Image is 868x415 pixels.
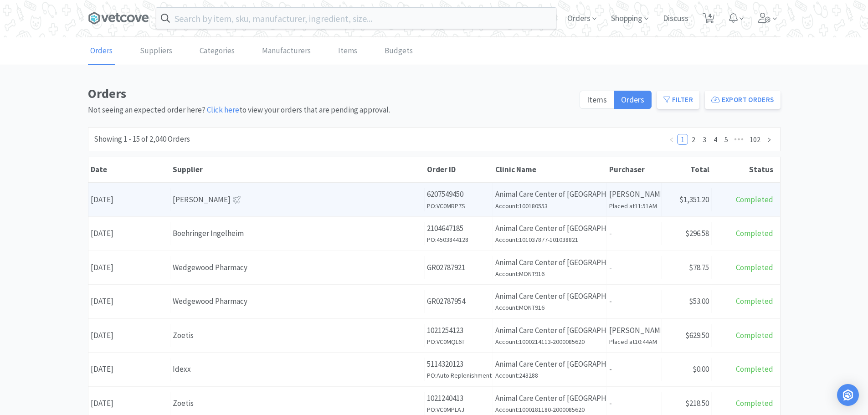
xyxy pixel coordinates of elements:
h6: Account: 243288 [495,370,604,380]
div: [DATE] [88,290,170,313]
span: Completed [736,398,773,408]
div: Not seeing an expected order here? to view your orders that are pending approval. [88,83,574,116]
span: $1,351.20 [679,195,709,205]
p: [PERSON_NAME] [609,188,659,200]
a: Orders [88,37,115,65]
p: 1021254123 [427,324,490,337]
a: Items [336,37,360,65]
div: [DATE] [88,392,170,415]
div: [DATE] [88,358,170,381]
div: Zoetis [173,329,422,342]
input: Search by item, sku, manufacturer, ingredient, size... [156,8,556,29]
i: icon: right [766,137,772,143]
p: GR02787954 [427,295,490,307]
h1: Orders [88,83,574,104]
p: - [609,295,659,307]
span: $53.00 [689,296,709,306]
i: icon: left [669,137,674,143]
span: $78.75 [689,262,709,272]
div: Order ID [427,164,491,174]
a: 4 [710,134,720,144]
a: Budgets [382,37,415,65]
div: Idexx [173,363,422,375]
div: Clinic Name [495,164,605,174]
div: Showing 1 - 15 of 2,040 Orders [94,133,190,145]
li: 1 [677,134,688,145]
a: Suppliers [138,37,175,65]
p: - [609,363,659,375]
h6: Placed at 11:51AM [609,201,659,211]
p: - [609,397,659,410]
li: 102 [746,134,764,145]
div: [DATE] [88,324,170,347]
a: 1 [678,134,688,144]
p: - [609,261,659,274]
p: - [609,227,659,240]
div: Date [91,164,168,174]
h6: Account: MONT916 [495,269,604,279]
span: ••• [732,134,746,145]
a: Discuss [659,15,692,23]
span: $0.00 [693,364,709,374]
p: [PERSON_NAME] [609,324,659,337]
a: 2 [688,134,699,144]
div: [PERSON_NAME] [173,194,422,206]
h6: PO: VC0MPLAJ [427,405,490,415]
button: Filter [657,91,699,109]
h6: Account: 101037877-101038821 [495,235,604,245]
div: Boehringer Ingelheim [173,227,422,240]
h6: PO: Auto Replenishment Order [427,370,490,380]
li: 5 [721,134,732,145]
p: Animal Care Center of [GEOGRAPHIC_DATA] [495,222,604,235]
span: Completed [736,364,773,374]
button: Export Orders [705,91,781,109]
a: Manufacturers [260,37,313,65]
h6: PO: VC0MQL6T [427,337,490,347]
h6: Account: 100180553 [495,201,604,211]
div: Supplier [173,164,422,174]
li: 2 [688,134,699,145]
h6: Account: 1000214113-2000085620 [495,337,604,347]
li: 3 [699,134,710,145]
span: Completed [736,195,773,205]
span: Completed [736,262,773,272]
span: $218.50 [685,398,709,408]
div: Wedgewood Pharmacy [173,295,422,307]
p: 1021240413 [427,392,490,405]
a: 3 [699,134,709,144]
span: Items [587,94,607,105]
div: Open Intercom Messenger [837,384,859,406]
p: Animal Care Center of [GEOGRAPHIC_DATA] [495,392,604,405]
span: $629.50 [685,330,709,340]
a: 5 [721,134,731,144]
a: Click here [207,105,239,115]
div: [DATE] [88,222,170,245]
a: Categories [197,37,237,65]
div: Wedgewood Pharmacy [173,261,422,274]
span: Completed [736,296,773,306]
h6: Account: MONT916 [495,302,604,313]
h6: PO: VC0MRP7S [427,201,490,211]
a: 4 [699,15,718,24]
p: Animal Care Center of [GEOGRAPHIC_DATA] [495,256,604,269]
div: [DATE] [88,188,170,211]
div: Purchaser [609,164,659,174]
div: Total [664,164,709,174]
h6: Placed at 10:44AM [609,337,659,347]
a: 102 [747,134,763,144]
span: Completed [736,228,773,238]
div: [DATE] [88,256,170,279]
span: Completed [736,330,773,340]
p: GR02787921 [427,261,490,274]
h6: Account: 1000181180-2000085620 [495,405,604,415]
p: Animal Care Center of [GEOGRAPHIC_DATA] [495,358,604,370]
p: 2104647185 [427,222,490,235]
div: Zoetis [173,397,422,410]
li: Next 5 Pages [732,134,746,145]
div: Status [714,164,773,174]
p: Animal Care Center of [GEOGRAPHIC_DATA] [495,290,604,302]
p: 5114320123 [427,358,490,370]
li: Next Page [764,134,775,145]
p: 6207549450 [427,188,490,200]
span: $296.58 [685,228,709,238]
